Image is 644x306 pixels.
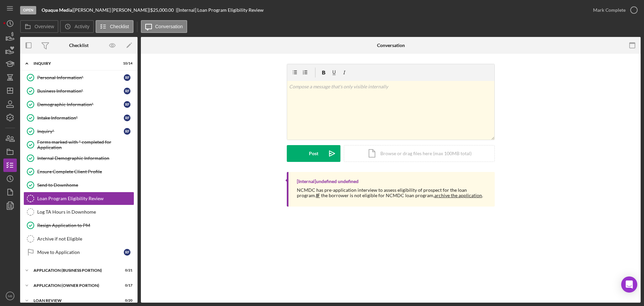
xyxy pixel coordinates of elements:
div: Mark Complete [593,3,626,17]
div: Checklist [69,43,89,48]
div: [PERSON_NAME] [PERSON_NAME] | [73,7,150,13]
a: Ensure Complete Client Profile [23,165,134,178]
label: Overview [35,24,54,29]
div: Ensure Complete Client Profile [37,169,134,174]
b: Opaque Media [42,7,72,13]
a: Demographic Information*RF [23,98,134,111]
div: APPLICATION (BUSINESS PORTION) [34,268,116,272]
label: Checklist [110,24,129,29]
div: Post [309,145,318,162]
text: NB [8,294,12,298]
div: Forms marked with * completed for Application [37,139,134,150]
div: Move to Application [37,250,124,255]
a: Send to Downhome [23,178,134,192]
div: Archive if not Eligible [37,236,134,242]
div: Inquiry* [37,129,124,134]
label: Activity [74,24,89,29]
button: Conversation [141,20,187,33]
a: Inquiry*RF [23,125,134,138]
div: 0 / 20 [120,299,132,303]
div: R F [124,115,130,121]
div: Open [20,6,36,14]
div: R F [124,101,130,108]
a: Move to ApplicationRF [23,246,134,259]
a: Internal Demographic Information [23,151,134,165]
button: Mark Complete [586,3,641,17]
a: Personal Information*RF [23,71,134,84]
div: [Internal] undefined undefined [297,179,359,184]
div: R F [124,128,130,135]
button: Overview [20,20,58,33]
div: 0 / 21 [120,268,132,272]
a: Forms marked with * completed for Application [23,138,134,151]
a: Archive if not Eligible [23,232,134,246]
a: Loan Program Eligibility Review [23,192,134,205]
div: Loan Program Eligibility Review [37,196,134,201]
div: LOAN REVIEW [34,299,116,303]
div: | [42,7,73,13]
a: Business Information*RF [23,84,134,98]
a: Intake Information*RF [23,111,134,125]
div: INQUIRY [34,61,116,65]
span: archive the application [434,192,482,198]
button: Activity [60,20,94,33]
div: | [Internal] Loan Program Eligibility Review [176,7,264,13]
button: NB [3,289,17,303]
div: Business Information* [37,88,124,94]
div: R F [124,88,130,94]
div: R F [124,249,130,256]
div: Log TA Hours in Downhome [37,209,134,215]
button: Checklist [96,20,133,33]
div: Send to Downhome [37,182,134,188]
a: Log TA Hours in Downhome [23,205,134,219]
div: Intake Information* [37,115,124,121]
div: R F [124,74,130,81]
button: Post [287,145,340,162]
div: Conversation [377,43,405,48]
div: 10 / 14 [120,61,132,65]
a: Resign Application to PM [23,219,134,232]
div: $25,000.00 [150,7,176,13]
div: Internal Demographic Information [37,156,134,161]
div: Open Intercom Messenger [621,276,637,293]
div: Resign Application to PM [37,223,134,228]
div: Personal Information* [37,75,124,80]
div: APPLICATION (OWNER PORTION) [34,283,116,288]
div: Demographic Information* [37,102,124,107]
label: Conversation [155,24,183,29]
div: 0 / 17 [120,283,132,288]
strong: IF [316,192,320,198]
div: NCMDC has pre-application interview to assess eligibility of prospect for the loan program. the b... [297,187,488,198]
